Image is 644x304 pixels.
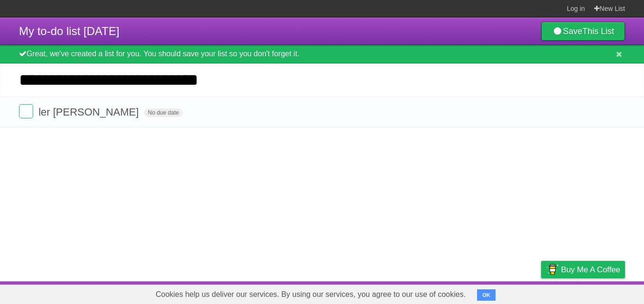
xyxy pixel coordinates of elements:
[541,261,625,278] a: Buy me a coffee
[546,261,559,277] img: Buy me a coffee
[19,25,120,37] span: My to-do list [DATE]
[415,284,435,302] a: About
[477,289,496,301] button: OK
[565,284,625,302] a: Suggest a feature
[146,285,475,304] span: Cookies help us deliver our services. By using our services, you agree to our use of cookies.
[19,104,33,118] label: Done
[529,284,553,302] a: Privacy
[497,284,517,302] a: Terms
[561,261,620,278] span: Buy me a coffee
[541,22,625,41] a: SaveThis List
[144,108,183,117] span: No due date
[582,27,614,36] b: This List
[446,284,485,302] a: Developers
[38,106,141,118] span: ler [PERSON_NAME]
